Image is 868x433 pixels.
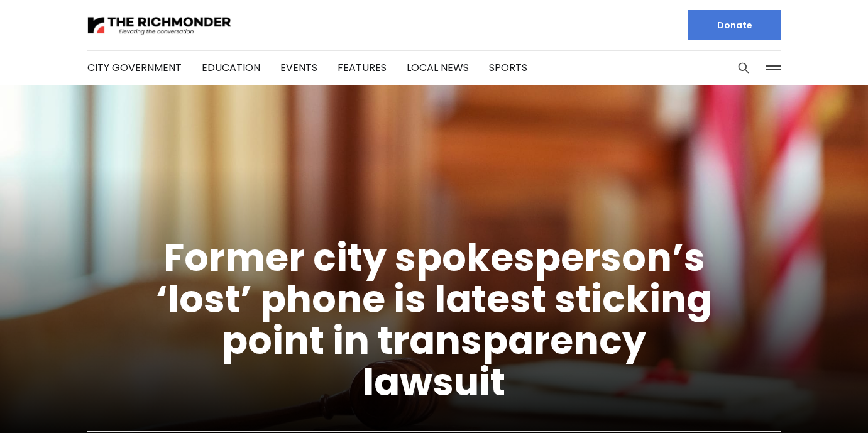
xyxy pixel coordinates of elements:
[688,10,781,40] a: Donate
[87,14,232,36] img: The Richmonder
[280,60,317,75] a: Events
[156,231,712,408] a: Former city spokesperson’s ‘lost’ phone is latest sticking point in transparency lawsuit
[407,60,469,75] a: Local News
[202,60,260,75] a: Education
[87,60,182,75] a: City Government
[734,58,753,77] button: Search this site
[489,60,527,75] a: Sports
[338,60,387,75] a: Features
